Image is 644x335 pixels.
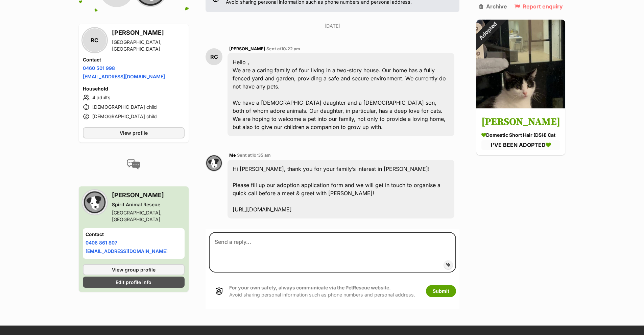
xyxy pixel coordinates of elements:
[229,153,236,158] span: Me
[112,266,156,273] span: View group profile
[112,28,185,37] h3: [PERSON_NAME]
[426,285,456,297] button: Submit
[83,74,165,79] a: [EMAIL_ADDRESS][DOMAIN_NAME]
[83,103,185,111] li: [DEMOGRAPHIC_DATA] child
[83,28,106,52] div: RC
[515,3,563,9] a: Report enquiry
[206,155,222,172] img: Rachel Lee profile pic
[83,112,185,121] li: [DEMOGRAPHIC_DATA] child
[476,20,565,108] img: Luna
[228,53,454,136] div: Hello， We are a caring family of four living in a two-story house. Our home has a fully fenced ya...
[476,103,565,110] a: Adopted
[266,46,300,51] span: Sent at
[481,132,560,139] div: Domestic Short Hair (DSH) Cat
[281,46,300,51] span: 10:22 am
[112,39,185,52] div: [GEOGRAPHIC_DATA], [GEOGRAPHIC_DATA]
[116,279,151,286] span: Edit profile info
[83,85,185,92] h4: Household
[206,22,459,29] p: [DATE]
[83,56,185,63] h4: Contact
[83,65,115,71] a: 0460 501 998
[468,11,508,51] div: Adopted
[83,190,106,214] img: Spirit Animal Rescue profile pic
[233,206,292,213] a: [URL][DOMAIN_NAME]
[237,153,271,158] span: Sent at
[229,46,265,51] span: [PERSON_NAME]
[83,264,185,275] a: View group profile
[229,284,415,299] p: Avoid sharing personal information such as phone numbers and personal address.
[86,231,182,238] h4: Contact
[112,209,185,223] div: [GEOGRAPHIC_DATA], [GEOGRAPHIC_DATA]
[86,248,168,254] a: [EMAIL_ADDRESS][DOMAIN_NAME]
[228,160,454,218] div: Hi [PERSON_NAME], thank you for your family’s interest in [PERSON_NAME]! Please fill up our adopt...
[481,140,560,150] div: I'VE BEEN ADOPTED
[206,48,222,65] div: RC
[120,129,148,136] span: View profile
[479,3,507,9] a: Archive
[229,285,391,290] strong: For your own safety, always communicate via the PetRescue website.
[83,277,185,288] a: Edit profile info
[112,190,185,200] h3: [PERSON_NAME]
[127,159,140,170] img: conversation-icon-4a6f8262b818ee0b60e3300018af0b2d0b884aa5de6e9bcb8d3d4eeb1a70a7c4.svg
[476,110,565,155] a: [PERSON_NAME] Domestic Short Hair (DSH) Cat I'VE BEEN ADOPTED
[481,115,560,130] h3: [PERSON_NAME]
[83,127,185,138] a: View profile
[112,201,185,208] div: Spirit Animal Rescue
[252,153,271,158] span: 10:35 am
[86,240,117,246] a: 0406 861 807
[83,94,185,102] li: 4 adults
